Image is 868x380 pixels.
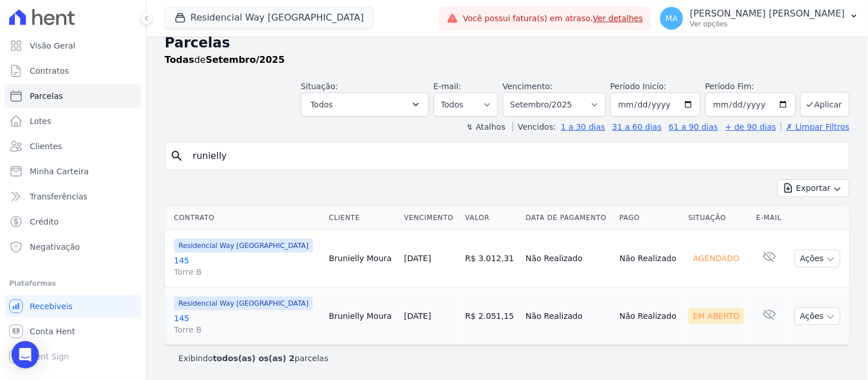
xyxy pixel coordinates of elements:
[324,206,399,230] th: Cliente
[174,255,320,278] a: 145Torre B
[795,250,841,267] button: Ações
[213,354,295,363] b: todos(as) os(as) 2
[5,185,141,208] a: Transferências
[665,14,678,22] span: MA
[301,82,338,91] label: Situação:
[165,54,195,65] strong: Todas
[5,210,141,233] a: Crédito
[615,287,684,345] td: Não Realizado
[795,307,841,325] button: Ações
[461,287,521,345] td: R$ 2.051,15
[752,206,788,230] th: E-mail
[186,145,845,167] input: Buscar por nome do lote ou do cliente
[781,122,850,131] a: ✗ Limpar Filtros
[521,287,615,345] td: Não Realizado
[5,295,141,318] a: Recebíveis
[5,160,141,183] a: Minha Carteira
[174,239,313,253] span: Residencial Way [GEOGRAPHIC_DATA]
[521,206,615,230] th: Data de Pagamento
[30,90,63,102] span: Parcelas
[165,206,324,230] th: Contrato
[165,7,374,29] button: Residencial Way [GEOGRAPHIC_DATA]
[399,206,461,230] th: Vencimento
[311,98,333,111] span: Todos
[170,149,184,163] i: search
[466,122,505,131] label: ↯ Atalhos
[30,301,73,312] span: Recebíveis
[30,216,59,227] span: Crédito
[30,141,62,152] span: Clientes
[778,179,850,197] button: Exportar
[30,40,76,51] span: Visão Geral
[5,110,141,133] a: Lotes
[800,92,850,117] button: Aplicar
[461,206,521,230] th: Valor
[9,277,137,290] div: Plataformas
[5,135,141,158] a: Clientes
[503,82,553,91] label: Vencimento:
[30,326,75,337] span: Conta Hent
[174,313,320,335] a: 145Torre B
[593,14,644,23] a: Ver detalhes
[30,191,88,202] span: Transferências
[30,241,80,253] span: Negativação
[30,115,51,127] span: Lotes
[706,81,796,93] label: Período Fim:
[174,297,313,310] span: Residencial Way [GEOGRAPHIC_DATA]
[404,311,431,321] a: [DATE]
[463,13,643,25] span: Você possui fatura(s) em atraso.
[684,206,752,230] th: Situação
[174,266,320,278] span: Torre B
[688,308,744,324] div: Em Aberto
[5,85,141,107] a: Parcelas
[179,353,328,364] p: Exibindo parcelas
[688,250,744,266] div: Agendado
[404,254,431,263] a: [DATE]
[174,324,320,335] span: Torre B
[30,65,69,77] span: Contratos
[5,59,141,82] a: Contratos
[5,235,141,258] a: Negativação
[30,166,89,177] span: Minha Carteira
[324,230,399,287] td: Brunielly Moura
[651,2,868,34] button: MA [PERSON_NAME] [PERSON_NAME] Ver opções
[615,206,684,230] th: Pago
[615,230,684,287] td: Não Realizado
[461,230,521,287] td: R$ 3.012,31
[690,8,845,19] p: [PERSON_NAME] [PERSON_NAME]
[726,122,776,131] a: + de 90 dias
[611,82,667,91] label: Período Inicío:
[5,320,141,343] a: Conta Hent
[165,53,285,67] p: de
[690,19,845,29] p: Ver opções
[11,341,39,369] div: Open Intercom Messenger
[5,34,141,57] a: Visão Geral
[206,54,285,65] strong: Setembro/2025
[669,122,718,131] a: 61 a 90 dias
[521,230,615,287] td: Não Realizado
[561,122,605,131] a: 1 a 30 dias
[612,122,661,131] a: 31 a 60 dias
[513,122,556,131] label: Vencidos:
[165,33,850,53] h2: Parcelas
[301,93,429,117] button: Todos
[324,287,399,345] td: Brunielly Moura
[434,82,462,91] label: E-mail:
